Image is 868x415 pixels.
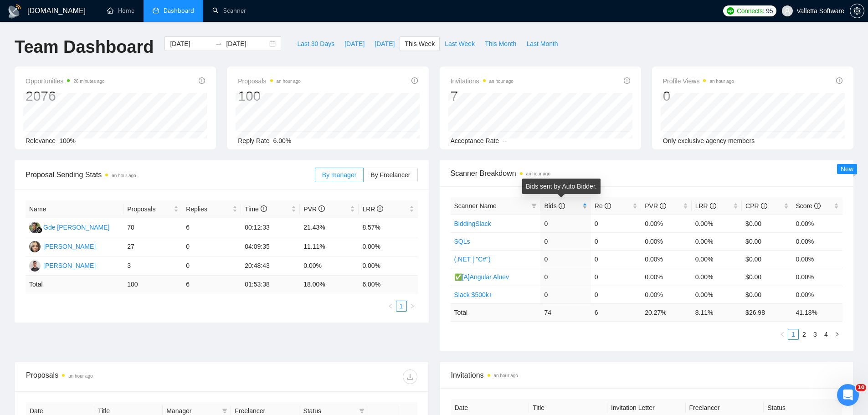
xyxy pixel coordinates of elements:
[540,268,591,286] td: 0
[742,303,792,321] td: $ 26.98
[660,203,666,209] span: info-circle
[451,303,541,321] td: Total
[454,291,493,298] a: Slack $500k+
[814,203,821,209] span: info-circle
[362,205,383,213] span: LRR
[297,39,334,49] span: Last 30 Days
[407,301,418,312] button: right
[605,203,611,209] span: info-circle
[400,36,440,51] button: This Week
[26,87,105,105] div: 2076
[241,218,300,237] td: 00:12:33
[832,329,842,340] li: Next Page
[186,204,231,214] span: Replies
[641,303,691,321] td: 20.27 %
[451,369,842,381] span: Invitations
[123,276,182,293] td: 100
[454,220,491,227] a: BiddingSlack
[540,215,591,232] td: 0
[454,273,509,281] a: ✅[A]Angular Aluev
[710,203,716,209] span: info-circle
[641,215,691,232] td: 0.00%
[370,171,410,179] span: By Freelancer
[26,76,105,87] span: Opportunities
[792,250,842,268] td: 0.00%
[107,7,134,15] a: homeHome
[692,215,742,232] td: 0.00%
[123,218,182,237] td: 70
[834,332,840,337] span: right
[222,408,227,414] span: filter
[318,205,325,212] span: info-circle
[591,215,641,232] td: 0
[112,173,136,178] time: an hour ago
[29,222,41,233] img: GK
[59,137,76,144] span: 100%
[43,222,110,232] div: Gde [PERSON_NAME]
[451,137,499,144] span: Acceptance Rate
[531,203,537,209] span: filter
[322,171,356,179] span: By manager
[526,171,550,176] time: an hour ago
[494,373,518,378] time: an hour ago
[7,4,22,19] img: logo
[766,6,773,16] span: 95
[261,205,267,212] span: info-circle
[238,137,269,144] span: Reply Rate
[522,179,601,194] div: Bids sent by Auto Bidder.
[788,329,798,339] a: 1
[123,237,182,256] td: 27
[792,303,842,321] td: 41.18 %
[850,4,864,18] button: setting
[663,76,734,87] span: Profile Views
[742,286,792,303] td: $0.00
[761,203,767,209] span: info-circle
[241,237,300,256] td: 04:09:35
[226,39,267,49] input: End date
[692,286,742,303] td: 0.00%
[344,39,365,49] span: [DATE]
[796,202,821,210] span: Score
[359,237,417,256] td: 0.00%
[440,36,480,51] button: Last Week
[339,36,370,51] button: [DATE]
[182,256,241,276] td: 0
[182,200,241,218] th: Replies
[641,250,691,268] td: 0.00%
[182,237,241,256] td: 0
[792,268,842,286] td: 0.00%
[359,276,417,293] td: 6.00 %
[359,408,365,414] span: filter
[709,79,734,84] time: an hour ago
[215,40,222,47] span: swap-right
[300,237,359,256] td: 11.11%
[777,329,788,340] button: left
[359,218,417,237] td: 8.57%
[410,303,415,309] span: right
[480,36,521,51] button: This Month
[792,286,842,303] td: 0.00%
[451,168,843,179] span: Scanner Breakdown
[832,329,842,340] button: right
[663,87,734,105] div: 0
[821,329,832,340] li: 4
[73,79,104,84] time: 26 minutes ago
[199,77,205,84] span: info-circle
[540,250,591,268] td: 0
[454,256,491,263] a: (.NET | "C#")
[68,374,92,379] time: an hour ago
[591,286,641,303] td: 0
[300,218,359,237] td: 21.43%
[238,76,301,87] span: Proposals
[238,87,301,105] div: 100
[182,276,241,293] td: 6
[526,39,558,49] span: Last Month
[407,301,418,312] li: Next Page
[695,202,716,210] span: LRR
[388,303,393,309] span: left
[370,36,400,51] button: [DATE]
[26,276,123,293] td: Total
[26,200,123,218] th: Name
[641,268,691,286] td: 0.00%
[451,76,514,87] span: Invitations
